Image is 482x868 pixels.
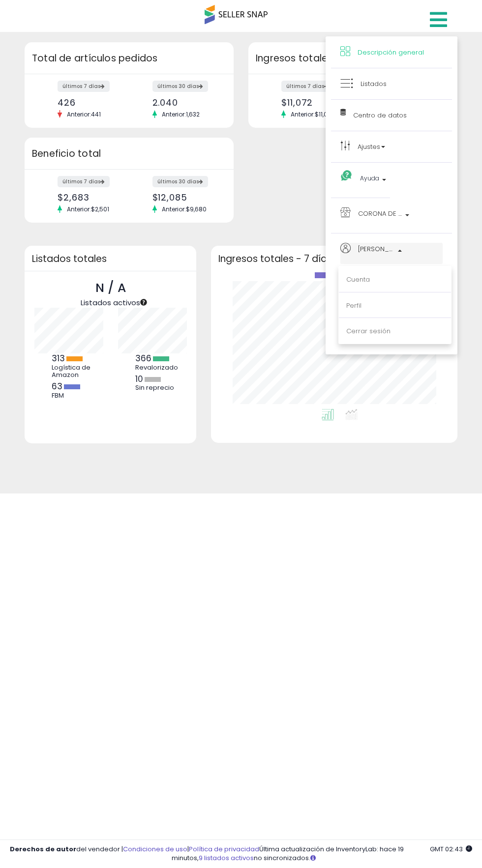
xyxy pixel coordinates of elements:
[340,109,443,121] a: Centro de datos
[346,275,370,284] a: Cuenta
[346,301,361,310] a: Perfil
[361,79,387,88] font: Listados
[340,170,353,182] i: Obtener ayuda
[358,244,409,254] font: [PERSON_NAME]
[340,141,443,153] a: Ajustes
[358,48,424,57] font: Descripción general
[353,111,407,120] font: Centro de datos
[358,142,380,151] font: Ajustes
[340,172,381,188] a: Ayuda
[340,207,443,224] a: CORONA DE MANARA
[340,243,443,264] a: [PERSON_NAME]
[360,174,379,182] font: Ayuda
[358,209,424,218] font: CORONA DE MANARA
[340,78,443,90] a: Listados
[346,326,391,336] a: Cerrar sesión
[340,46,443,58] a: Descripción general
